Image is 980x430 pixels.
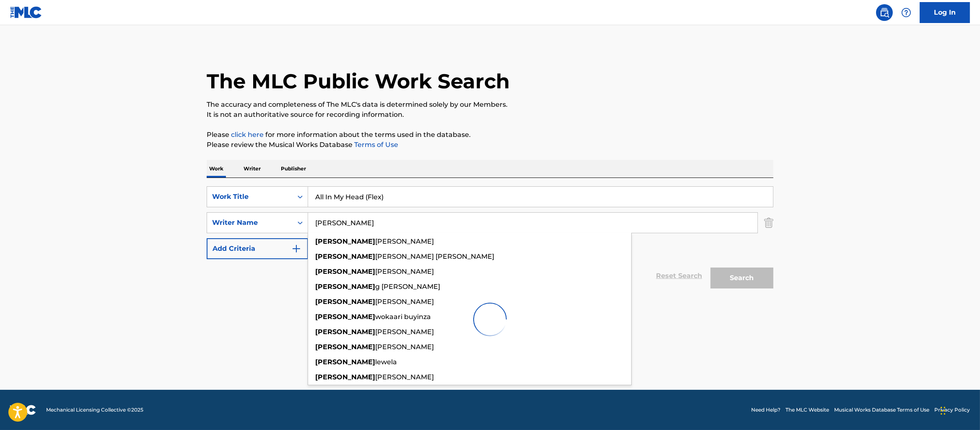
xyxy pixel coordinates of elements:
span: [PERSON_NAME] [PERSON_NAME] [375,252,494,260]
p: It is not an authoritative source for recording information. [207,110,773,120]
strong: [PERSON_NAME] [315,358,375,366]
h1: The MLC Public Work Search [207,69,510,94]
form: Search Form [207,186,773,293]
span: [PERSON_NAME] [375,237,434,245]
div: Help [898,4,915,21]
div: Writer Name [212,218,288,228]
strong: [PERSON_NAME] [315,252,375,260]
a: Musical Works Database Terms of Use [834,406,929,414]
p: The accuracy and completeness of The MLC's data is determined solely by our Members. [207,100,773,110]
img: help [901,8,911,18]
img: Delete Criterion [764,212,773,233]
img: 9d2ae6d4665cec9f34b9.svg [291,244,301,254]
strong: [PERSON_NAME] [315,268,375,276]
p: Writer [241,160,263,178]
strong: [PERSON_NAME] [315,283,375,291]
strong: [PERSON_NAME] [315,237,375,245]
iframe: Chat Widget [938,390,980,430]
a: Terms of Use [353,141,398,149]
img: search [879,8,889,18]
p: Work [207,160,226,178]
div: Drag [941,398,946,423]
a: Log In [920,2,970,23]
img: MLC Logo [10,6,42,18]
span: Mechanical Licensing Collective © 2025 [46,406,143,414]
strong: [PERSON_NAME] [315,373,375,381]
span: lewela [375,358,397,366]
p: Publisher [278,160,309,178]
span: g [PERSON_NAME] [375,283,440,291]
a: Privacy Policy [934,406,970,414]
a: Need Help? [751,406,780,414]
p: Please review the Musical Works Database [207,140,773,150]
span: [PERSON_NAME] [375,343,434,351]
span: [PERSON_NAME] [375,373,434,381]
a: The MLC Website [786,406,829,414]
img: logo [10,405,36,415]
a: click here [231,131,264,139]
img: preloader [467,296,513,342]
div: Work Title [212,192,288,202]
button: Add Criteria [207,238,308,259]
span: [PERSON_NAME] [375,268,434,276]
p: Please for more information about the terms used in the database. [207,130,773,140]
a: Public Search [876,4,893,21]
strong: [PERSON_NAME] [315,343,375,351]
